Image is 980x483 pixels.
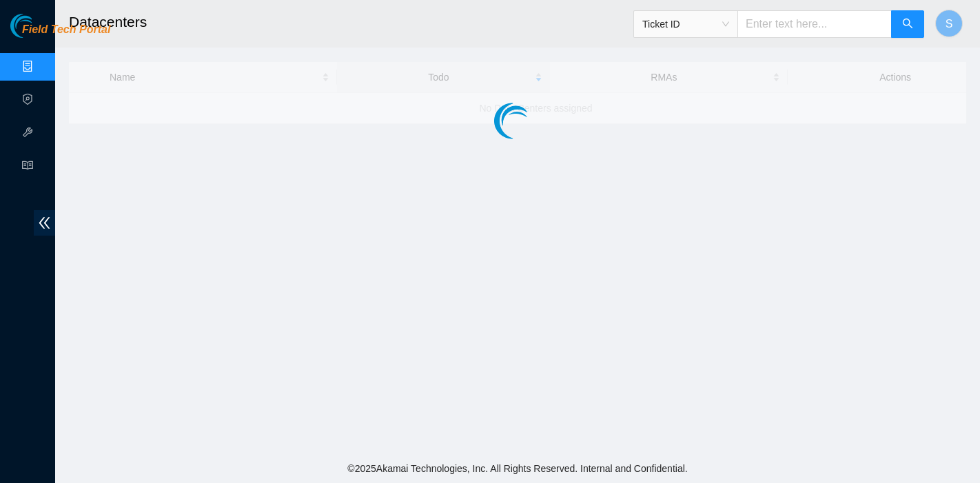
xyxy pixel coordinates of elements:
[891,10,924,38] button: search
[34,210,55,236] span: double-left
[935,10,963,37] button: S
[946,15,953,32] span: S
[10,14,70,38] img: Akamai Technologies
[902,18,913,31] span: search
[737,10,892,38] input: Enter text here...
[642,14,729,34] span: Ticket ID
[55,454,980,483] footer: © 2025 Akamai Technologies, Inc. All Rights Reserved. Internal and Confidential.
[22,23,110,37] span: Field Tech Portal
[22,154,33,181] span: read
[10,25,110,43] a: Akamai TechnologiesField Tech Portal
